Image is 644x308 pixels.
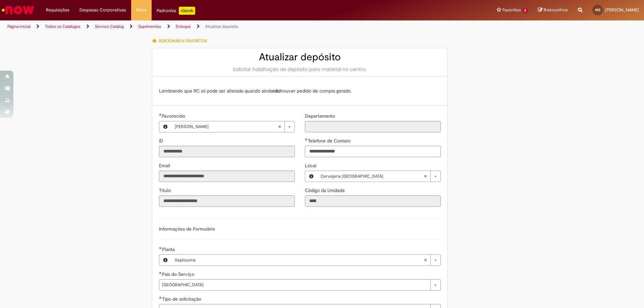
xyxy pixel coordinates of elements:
[420,171,430,182] abbr: Limpar campo Local
[159,121,171,132] button: Favorecido, Visualizar este registro Matheus Souza
[159,226,215,232] label: Informações de Formulário
[159,113,162,116] span: Obrigatório Preenchido
[159,163,171,169] span: Somente leitura - Email
[159,296,162,299] span: Obrigatório Preenchido
[502,7,521,13] span: Favoritos
[159,38,207,44] span: Adicionar a Favoritos
[305,113,336,119] span: Somente leitura - Departamento
[176,24,191,29] a: Estoque
[162,246,176,252] span: Necessários - Planta
[305,187,346,193] span: Somente leitura - Código da Unidade
[95,24,124,29] a: Service Catalog
[305,138,308,141] span: Obrigatório Preenchido
[159,247,162,249] span: Obrigatório Preenchido
[538,7,568,13] a: Rascunhos
[162,271,196,277] span: País do Serviço
[5,20,424,33] ul: Trilhas de página
[420,255,430,265] abbr: Limpar campo Planta
[159,137,165,144] label: Somente leitura - ID
[7,24,31,29] a: Página inicial
[171,255,440,265] a: ItapissumaLimpar campo Planta
[79,7,126,13] span: Despesas Corporativas
[162,296,203,302] span: Tipo de solicitação
[305,171,317,182] button: Local, Visualizar este registro Cervejaria Pernambuco
[522,8,528,13] span: 2
[45,24,80,29] a: Todos os Catálogos
[162,280,427,290] span: [GEOGRAPHIC_DATA]
[152,34,211,48] button: Adicionar a Favoritos
[305,187,346,194] label: Somente leitura - Código da Unidade
[159,146,295,157] input: ID
[179,7,195,15] p: +GenAi
[138,24,161,29] a: Suprimentos
[305,195,441,207] input: Código da Unidade
[159,52,441,63] h2: Atualizar depósito
[159,187,172,193] span: Somente leitura - Título
[1,3,35,17] img: ServiceNow
[175,121,278,132] span: [PERSON_NAME]
[274,121,284,132] abbr: Limpar campo Favorecido
[595,8,600,12] span: MS
[159,255,171,265] button: Planta, Visualizar este registro Itapissuma
[46,7,69,13] span: Requisições
[159,138,165,144] span: Somente leitura - ID
[317,171,440,182] a: Cervejaria [GEOGRAPHIC_DATA]Limpar campo Local
[544,7,568,13] span: Rascunhos
[308,138,352,144] span: Telefone de Contato
[136,7,147,13] span: More
[159,195,295,207] input: Título
[159,66,441,73] div: Solicitar habilitação de depósito para material no centro.
[305,113,336,119] label: Somente leitura - Departamento
[205,24,238,29] a: Atualizar depósito
[157,7,195,15] div: Padroniza
[159,83,501,99] td: Lembrando que RC só pode ser alterada quando ainda houver pedido de compra gerado.
[273,88,280,94] strong: não
[159,187,172,194] label: Somente leitura - Título
[321,171,424,182] span: Cervejaria [GEOGRAPHIC_DATA]
[171,121,294,132] a: [PERSON_NAME]Limpar campo Favorecido
[305,163,318,169] span: Local
[605,7,639,13] span: [PERSON_NAME]
[159,171,295,182] input: Email
[175,255,424,265] span: Itapissuma
[305,121,441,132] input: Departamento
[159,271,162,274] span: Obrigatório Preenchido
[305,146,441,157] input: Telefone de Contato
[159,162,171,169] label: Somente leitura - Email
[162,113,186,119] span: Necessários - Favorecido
